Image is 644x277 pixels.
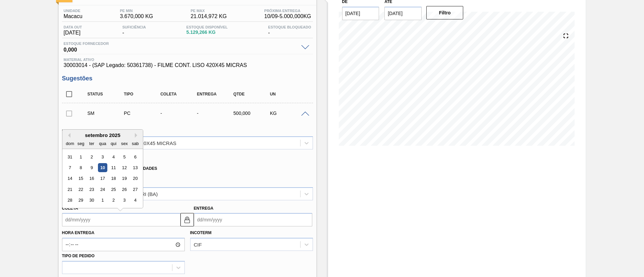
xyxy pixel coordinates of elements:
span: 10/09 - 5.000,000 KG [264,13,311,19]
div: Choose quinta-feira, 2 de outubro de 2025 [109,196,118,205]
div: Choose segunda-feira, 1 de setembro de 2025 [76,152,85,161]
div: Choose sábado, 20 de setembro de 2025 [130,174,140,183]
label: Hora Entrega [62,228,185,238]
label: Coleta [62,206,78,211]
div: Pedido de Compra [122,111,163,116]
div: Choose terça-feira, 9 de setembro de 2025 [87,163,96,172]
label: Tipo de pedido [62,254,95,258]
div: setembro 2025 [62,132,143,138]
span: Estoque Fornecedor [64,42,298,46]
span: Suficiência [122,25,146,29]
div: Coleta [159,92,199,96]
div: Choose domingo, 7 de setembro de 2025 [65,163,74,172]
label: Entrega [194,206,214,211]
div: Choose terça-feira, 30 de setembro de 2025 [87,196,96,205]
div: Tipo [122,92,163,96]
button: Next Month [135,133,140,138]
div: Qtde [232,92,272,96]
button: locked [180,213,194,226]
input: dd/mm/yyyy [342,7,379,20]
div: Choose quarta-feira, 3 de setembro de 2025 [98,152,107,161]
div: dom [65,139,74,148]
div: Choose sexta-feira, 19 de setembro de 2025 [120,174,129,183]
span: Unidade [64,9,83,13]
span: 3.670,000 KG [120,13,153,19]
div: Choose domingo, 14 de setembro de 2025 [65,174,74,183]
span: 0,000 [64,46,298,52]
button: Filtro [426,6,464,19]
div: - [266,25,313,36]
div: Choose segunda-feira, 29 de setembro de 2025 [76,196,85,205]
div: sex [120,139,129,148]
div: - [195,111,236,116]
div: qua [98,139,107,148]
div: Choose quarta-feira, 17 de setembro de 2025 [98,174,107,183]
span: Material ativo [64,58,311,62]
div: Choose quarta-feira, 1 de outubro de 2025 [98,196,107,205]
div: seg [76,139,85,148]
span: 21.014,972 KG [191,13,227,19]
div: Choose domingo, 28 de setembro de 2025 [65,196,74,205]
div: Choose quinta-feira, 18 de setembro de 2025 [109,174,118,183]
div: 500,000 [232,111,272,116]
div: Choose terça-feira, 16 de setembro de 2025 [87,174,96,183]
span: 5.129,266 KG [186,30,228,35]
span: PE MIN [120,9,153,13]
img: locked [183,216,191,224]
div: Choose sexta-feira, 5 de setembro de 2025 [120,152,129,161]
div: Status [86,92,126,96]
div: Choose quinta-feira, 4 de setembro de 2025 [109,152,118,161]
div: Choose sexta-feira, 26 de setembro de 2025 [120,185,129,194]
div: Choose sexta-feira, 12 de setembro de 2025 [120,163,129,172]
div: Choose quarta-feira, 24 de setembro de 2025 [98,185,107,194]
div: CIF [194,242,202,248]
div: Choose quinta-feira, 11 de setembro de 2025 [109,163,118,172]
div: Sugestão Manual [86,111,126,116]
button: Previous Month [66,133,70,138]
span: PE MAX [191,9,227,13]
div: Choose domingo, 31 de agosto de 2025 [65,152,74,161]
div: Choose quarta-feira, 10 de setembro de 2025 [98,163,107,172]
input: dd/mm/yyyy [194,213,312,226]
div: Choose terça-feira, 2 de setembro de 2025 [87,152,96,161]
div: - [159,111,199,116]
div: Choose sexta-feira, 3 de outubro de 2025 [120,196,129,205]
div: Choose sábado, 13 de setembro de 2025 [130,163,140,172]
span: Estoque Bloqueado [268,25,311,29]
div: Choose segunda-feira, 8 de setembro de 2025 [76,163,85,172]
div: Choose domingo, 21 de setembro de 2025 [65,185,74,194]
label: Incoterm [190,230,212,235]
div: Choose sábado, 4 de outubro de 2025 [130,196,140,205]
div: KG [268,111,309,116]
div: Entrega [195,92,236,96]
label: Material [62,129,83,134]
span: Macacu [64,13,83,19]
div: UN [268,92,309,96]
h3: Sugestões [62,75,313,82]
div: sab [130,139,140,148]
div: Choose segunda-feira, 15 de setembro de 2025 [76,174,85,183]
div: Choose sábado, 27 de setembro de 2025 [130,185,140,194]
span: Data out [64,25,82,29]
div: month 2025-09 [64,151,141,206]
div: Choose segunda-feira, 22 de setembro de 2025 [76,185,85,194]
input: dd/mm/yyyy [384,7,422,20]
span: Estoque Disponível [186,25,228,29]
span: [DATE] [64,30,82,36]
div: Choose sábado, 6 de setembro de 2025 [130,152,140,161]
div: Choose quinta-feira, 25 de setembro de 2025 [109,185,118,194]
span: Próxima Entrega [264,9,311,13]
div: Choose terça-feira, 23 de setembro de 2025 [87,185,96,194]
div: ter [87,139,96,148]
div: - [121,25,148,36]
input: dd/mm/yyyy [62,213,180,226]
span: 30003014 - (SAP Legado: 50361738) - FILME CONT. LISO 420X45 MICRAS [64,62,311,68]
div: qui [109,139,118,148]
